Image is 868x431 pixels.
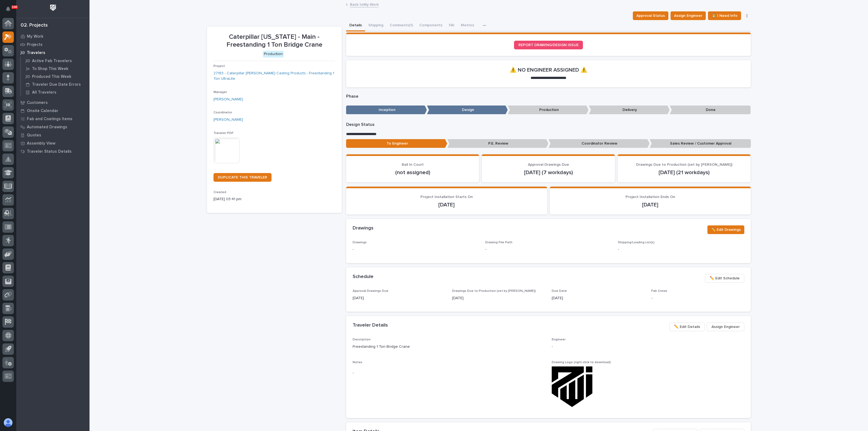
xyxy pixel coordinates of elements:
[674,324,700,330] span: ✏️ Edit Details
[353,370,545,376] p: -
[669,323,705,331] button: ✏️ Edit Details
[21,65,90,72] a: To Shop This Week
[452,289,536,293] span: Drawings Due to Production (set by [PERSON_NAME])
[16,131,90,139] a: Quotes
[353,274,374,280] h2: Schedule
[636,12,665,19] span: Approval Status
[32,90,56,95] p: All Travelers
[618,241,655,244] span: Shipping/Loading List(s)
[353,344,545,350] p: Freestanding 1 Ton Bridge Crane
[711,226,741,233] span: ✏️ Edit Drawings
[624,169,744,176] p: [DATE] (21 workdays)
[670,106,751,114] p: Done
[353,295,446,301] p: [DATE]
[711,324,740,330] span: Assign Engineer
[552,289,567,293] span: Due Date
[346,20,365,31] button: Details
[350,1,379,7] a: Back toMy Work
[651,289,667,293] span: Fab Crews
[633,11,668,20] button: Approval Status
[552,361,611,364] span: Drawing Logo (right-click to download)
[365,20,387,31] button: Shipping
[27,108,58,113] p: Onsite Calendar
[218,175,267,179] span: DUPLICATE THIS TRAVELER
[21,88,90,96] a: All Travelers
[458,20,477,31] button: Metrics
[213,132,234,135] span: Traveler PDF
[353,169,473,176] p: (not assigned)
[518,43,579,47] span: REPORT DRAWING/DESIGN ISSUE
[552,366,592,407] img: XmoQNYWVP72mnD2DUQN-Q3JQcC-dAsgOxlfw470GnKQ
[510,67,587,73] h2: ⚠️ NO ENGINEER ASSIGNED ⚠️
[626,195,675,199] span: Project Installation Ends On
[548,139,650,148] p: Coordinator Review
[27,149,72,154] p: Traveler Status Details
[708,11,741,20] button: ⏳ I Need Info
[452,295,545,301] p: [DATE]
[27,50,45,55] p: Travelers
[618,247,744,252] p: -
[21,73,90,80] a: Produced This Week
[420,195,473,199] span: Project Installation Starts On
[353,289,388,293] span: Approval Drawings Due
[16,98,90,107] a: Customers
[711,12,738,19] span: ⏳ I Need Info
[27,34,43,39] p: My Work
[346,122,751,127] p: Design Status
[213,117,243,123] a: [PERSON_NAME]
[27,42,43,47] p: Projects
[353,361,362,364] span: Notes
[12,5,17,9] p: 100
[32,59,72,63] p: Active Fab Travelers
[27,141,55,146] p: Assembly View
[213,111,232,114] span: Coordinator
[16,40,90,49] a: Projects
[671,11,706,20] button: Assign Engineer
[21,23,48,28] div: 02. Projects
[552,295,645,301] p: [DATE]
[263,51,284,58] div: Production
[27,125,67,130] p: Automated Drawings
[213,65,225,68] span: Project
[488,169,608,176] p: [DATE] (7 workdays)
[32,74,71,79] p: Produced This Week
[402,163,424,167] span: Ball In Court
[27,133,41,138] p: Quotes
[552,338,566,341] span: Engineer
[2,417,14,428] button: users-avatar
[16,139,90,147] a: Assembly View
[353,225,374,231] h2: Drawings
[213,196,335,202] p: [DATE] 03:41 pm
[485,241,512,244] span: Drawing File Path
[710,275,740,282] span: ✏️ Edit Schedule
[16,32,90,40] a: My Work
[16,123,90,131] a: Automated Drawings
[32,82,81,87] p: Traveler Due Date Errors
[353,241,367,244] span: Drawings
[16,107,90,115] a: Onsite Calendar
[707,323,744,331] button: Assign Engineer
[514,41,583,49] a: REPORT DRAWING/DESIGN ISSUE
[213,97,243,102] a: [PERSON_NAME]
[387,20,416,31] button: Comments (1)
[636,163,732,167] span: Drawings Due to Production (set by [PERSON_NAME])
[650,139,751,148] p: Sales Review / Customer Approval
[416,20,446,31] button: Components
[16,115,90,123] a: Fab and Coatings Items
[589,106,670,114] p: Delivery
[353,323,388,328] h2: Traveler Details
[213,91,227,94] span: Manager
[7,7,14,15] div: Notifications100
[213,173,272,182] a: DUPLICATE THIS TRAVELER
[446,20,458,31] button: FAI
[346,94,751,99] p: Phase
[21,81,90,88] a: Traveler Due Date Errors
[556,202,744,208] p: [DATE]
[16,147,90,155] a: Traveler Status Details
[353,338,371,341] span: Description
[674,12,702,19] span: Assign Engineer
[346,106,427,114] p: Inception
[213,71,335,82] a: 27183 - Caterpillar [PERSON_NAME] Casting Products - Freestanding 1 Ton UltraLite
[48,3,58,13] img: Workspace Logo
[213,33,335,49] p: Caterpillar [US_STATE] - Main - Freestanding 1 Ton Bridge Crane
